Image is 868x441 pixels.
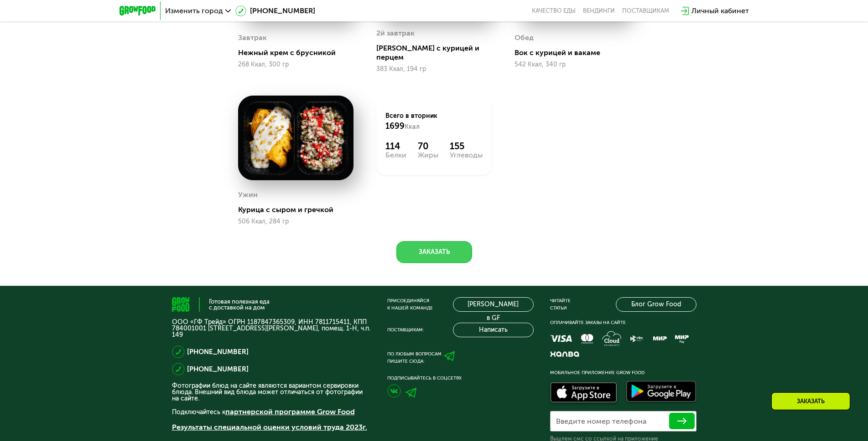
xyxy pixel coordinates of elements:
button: Написать [453,323,534,337]
div: Личный кабинет [691,5,749,16]
div: Обед [515,31,534,45]
div: Нежный крем с брусникой [238,48,361,57]
div: Ужин [238,188,258,202]
a: партнерской программе Grow Food [225,407,355,416]
div: Мобильное приложение Grow Food [550,369,696,376]
div: Готовая полезная еда с доставкой на дом [209,299,270,310]
p: ООО «ГФ Трейд» ОГРН 1187847365309, ИНН 7811715411, КПП 784001001 [STREET_ADDRESS][PERSON_NAME], п... [172,319,371,338]
div: Курица с сыром и гречкой [238,205,361,214]
div: Углеводы [450,152,483,159]
a: [PHONE_NUMBER] [235,5,315,16]
div: поставщикам [622,7,669,15]
span: 1699 [385,121,405,131]
div: Оплачивайте заказы на сайте [550,319,696,326]
div: Белки [385,152,406,159]
div: Жиры [418,152,438,159]
div: Заказать [771,392,850,410]
p: Фотографии блюд на сайте являются вариантом сервировки блюда. Внешний вид блюда может отличаться ... [172,383,371,402]
a: [PHONE_NUMBER] [187,346,249,357]
div: Вок с курицей и вакаме [515,48,637,57]
div: 114 [385,141,406,152]
div: Всего в вторник [385,112,483,132]
div: 542 Ккал, 340 гр [515,61,630,68]
a: Качество еды [532,7,576,15]
div: [PERSON_NAME] с курицей и перцем [376,44,499,62]
div: Присоединяйся к нашей команде [387,297,433,312]
div: Подписывайтесь в соцсетях [387,375,534,382]
div: 70 [418,141,438,152]
a: Вендинги [583,7,615,15]
div: 506 Ккал, 284 гр [238,218,353,225]
button: Заказать [396,241,472,263]
div: По любым вопросам пишите сюда: [387,350,442,365]
div: Завтрак [238,31,267,45]
div: 268 Ккал, 300 гр [238,61,353,68]
div: Читайте статьи [550,297,571,312]
div: Поставщикам: [387,326,424,334]
div: 383 Ккал, 194 гр [376,66,492,73]
p: Подключайтесь к [172,406,371,417]
a: Блог Grow Food [616,297,696,312]
div: 155 [450,141,483,152]
span: Изменить город [165,7,223,15]
div: 2й завтрак [376,26,415,40]
a: [PHONE_NUMBER] [187,364,249,375]
label: Введите номер телефона [556,419,646,424]
a: [PERSON_NAME] в GF [453,297,534,312]
span: Ккал [405,123,420,131]
img: Доступно в Google Play [624,379,699,406]
a: Результаты специальной оценки условий труда 2023г. [172,423,367,431]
